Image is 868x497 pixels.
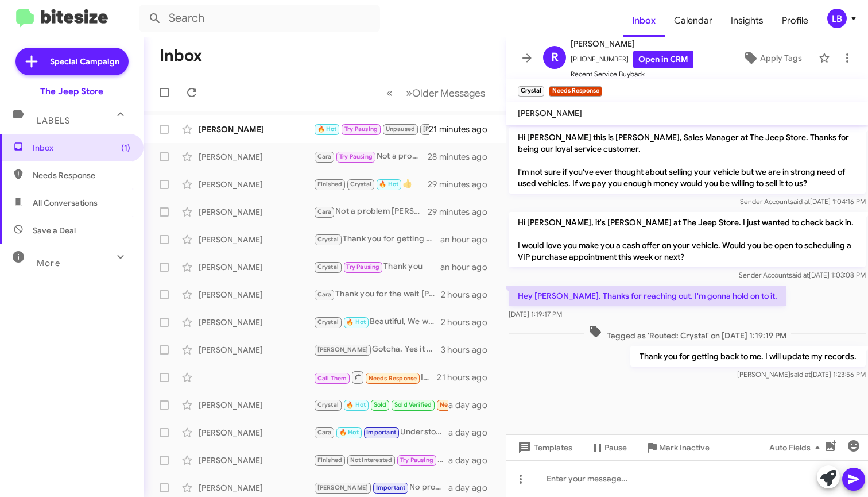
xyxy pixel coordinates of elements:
[199,206,313,218] div: [PERSON_NAME]
[317,401,339,409] span: Crystal
[15,48,129,75] a: Special Campaign
[400,456,433,464] span: Try Pausing
[440,261,497,273] div: an hour ago
[739,271,866,279] span: Sender Account [DATE] 1:03:08 PM
[199,344,313,356] div: [PERSON_NAME]
[199,289,313,300] div: [PERSON_NAME]
[313,370,437,384] div: Inbound Call
[317,208,332,215] span: Cara
[516,437,572,458] span: Templates
[160,47,202,65] h1: Inbox
[199,151,313,163] div: [PERSON_NAME]
[623,4,665,37] span: Inbox
[199,317,313,328] div: [PERSON_NAME]
[740,197,866,206] span: Sender Account [DATE] 1:04:16 PM
[394,401,432,409] span: Sold Verified
[817,9,855,28] button: LB
[313,288,441,301] div: Thank you for the wait [PERSON_NAME]. The most affordable scenario for the grand cherokee altitud...
[448,399,497,411] div: a day ago
[369,375,417,382] span: Needs Response
[769,437,824,458] span: Auto Fields
[760,48,802,68] span: Apply Tags
[659,437,710,458] span: Mark Inactive
[571,68,693,80] span: Recent Service Buyback
[33,169,130,181] span: Needs Response
[37,258,60,268] span: More
[399,81,492,105] button: Next
[199,179,313,190] div: [PERSON_NAME]
[313,260,440,273] div: Thank you
[571,37,693,51] span: [PERSON_NAME]
[313,233,440,246] div: Thank you for getting back to me. I will update my records.
[313,426,448,439] div: Understood, what are you contracted for mileage wise ?
[571,51,693,68] span: [PHONE_NUMBER]
[199,234,313,245] div: [PERSON_NAME]
[665,4,722,37] a: Calendar
[441,317,497,328] div: 2 hours ago
[790,370,811,379] span: said at
[509,286,786,306] p: Hey [PERSON_NAME]. Thanks for reaching out. I'm gonna hold on to it.
[50,56,119,67] span: Special Campaign
[506,437,582,458] button: Templates
[317,236,339,243] span: Crystal
[339,429,359,436] span: 🔥 Hot
[346,401,366,409] span: 🔥 Hot
[549,86,602,97] small: Needs Response
[374,401,387,409] span: Sold
[313,481,448,494] div: No problem [PERSON_NAME]. When you have an idea just let me know 👍
[406,86,412,100] span: »
[317,180,343,188] span: Finished
[199,427,313,438] div: [PERSON_NAME]
[584,325,791,341] span: Tagged as 'Routed: Crystal' on [DATE] 1:19:19 PM
[737,370,866,379] span: [PERSON_NAME] [DATE] 1:23:56 PM
[440,401,489,409] span: Needs Response
[199,482,313,494] div: [PERSON_NAME]
[509,310,562,318] span: [DATE] 1:19:17 PM
[437,372,497,383] div: 21 hours ago
[40,86,103,97] div: The Jeep Store
[604,437,627,458] span: Pause
[33,142,130,153] span: Inbox
[37,115,70,126] span: Labels
[313,315,441,329] div: Beautiful, We will see her then. Thank you very much [PERSON_NAME], Much appreciated.
[376,484,406,491] span: Important
[346,263,379,271] span: Try Pausing
[448,482,497,494] div: a day ago
[429,124,497,135] div: 21 minutes ago
[33,225,76,236] span: Save a Deal
[428,179,497,190] div: 29 minutes ago
[317,429,332,436] span: Cara
[440,234,497,245] div: an hour ago
[317,346,369,353] span: [PERSON_NAME]
[317,153,332,160] span: Cara
[633,51,693,68] a: Open in CRM
[346,318,366,326] span: 🔥 Hot
[33,197,98,209] span: All Conversations
[350,180,371,188] span: Crystal
[317,318,339,326] span: Crystal
[386,125,416,133] span: Unpaused
[380,81,492,105] nav: Page navigation example
[428,206,497,218] div: 29 minutes ago
[313,398,448,411] div: Also it feels like the alignment is off in the car. Whenever i brake the car shakes, i hate to sa...
[313,343,441,356] div: Gotcha. Yes it tough to say [PERSON_NAME] the 24 model with that low mileage may be harder to com...
[139,5,380,32] input: Search
[121,142,130,153] span: (1)
[448,454,497,466] div: a day ago
[789,271,809,279] span: said at
[350,456,393,464] span: Not Interested
[551,48,559,67] span: R
[630,346,866,367] p: Thank you for getting back to me. I will update my records.
[317,291,332,298] span: Cara
[317,375,347,382] span: Call Them
[773,4,817,37] a: Profile
[441,289,497,300] div: 2 hours ago
[344,125,378,133] span: Try Pausing
[760,437,834,458] button: Auto Fields
[313,178,428,191] div: 👍
[423,125,474,133] span: [PERSON_NAME]
[722,4,773,37] span: Insights
[313,205,428,218] div: Not a problem [PERSON_NAME] thank you for the update. Have a great day!
[518,86,544,97] small: Crystal
[412,87,485,99] span: Older Messages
